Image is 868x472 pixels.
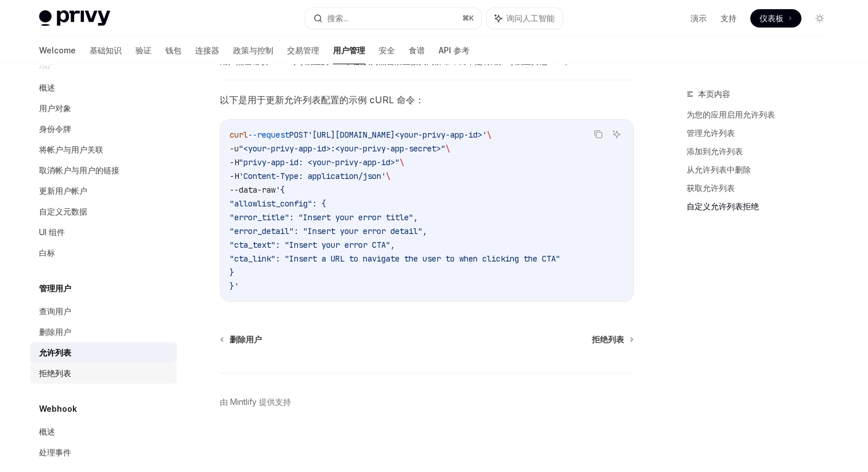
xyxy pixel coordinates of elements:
a: 钱包 [165,37,181,64]
a: 删除用户 [221,334,262,345]
a: 拒绝列表 [30,363,177,384]
a: 查询用户 [30,301,177,322]
font: 询问人工智能 [506,13,555,23]
font: 本页内容 [698,89,730,99]
span: '[URL][DOMAIN_NAME]<your-privy-app-id>' [308,130,487,140]
font: Webhook [39,404,77,414]
span: curl [230,130,248,140]
font: 用户点击错误 CTA 时导航至的 URL。默认为点击后直接关闭屏幕，而不是将用户导航至其他 URL。 [220,56,572,66]
a: 交易管理 [287,37,319,64]
font: UI 组件 [39,227,65,237]
span: "error_title": "Insert your error title", [230,212,418,223]
font: 处理事件 [39,447,71,457]
font: 钱包 [165,45,181,55]
a: 为您的应用启用允许列表 [687,106,838,124]
a: 概述 [30,77,177,98]
font: 由 Mintlify 提供支持 [220,397,291,407]
a: 删除用户 [30,322,177,342]
font: 更新用户帐户 [39,186,87,196]
span: \ [445,143,450,154]
a: 食谱 [409,37,425,64]
span: "allowlist_config": { [230,198,326,209]
font: 以下是用于更新允许列表配置的示例 cURL 命令： [220,94,424,106]
font: 交易管理 [287,45,319,55]
font: 用户对象 [39,103,71,113]
font: 白标 [39,248,55,258]
font: 拒绝列表 [39,368,71,378]
span: POST [289,130,308,140]
span: \ [400,157,404,167]
font: 连接器 [195,45,219,55]
button: 复制代码块中的内容 [591,127,606,142]
span: -u [230,143,239,154]
font: 取消帐户与用户的链接 [39,165,119,175]
a: 用户对象 [30,98,177,119]
span: } [230,267,234,278]
a: 自定义允许列表拒绝 [687,197,838,216]
a: 添加到允许列表 [687,142,838,161]
span: }' [230,281,239,291]
font: 用户管理 [333,45,365,55]
a: 更新用户帐户 [30,181,177,201]
span: -H [230,171,239,181]
a: 仪表板 [750,9,801,28]
a: 验证 [135,37,152,64]
font: 食谱 [409,45,425,55]
button: 切换暗模式 [811,9,829,28]
font: 政策与控制 [233,45,273,55]
button: 搜索...⌘K [305,8,481,29]
a: 白标 [30,243,177,263]
a: 由 Mintlify 提供支持 [220,396,291,408]
a: 概述 [30,422,177,442]
font: 管理用户 [39,283,71,293]
font: 为您的应用启用允许列表 [687,110,775,119]
font: 删除用户 [39,327,71,337]
font: 搜索... [327,13,348,23]
a: UI 组件 [30,222,177,243]
font: 查询用户 [39,306,71,316]
font: 拒绝列表 [592,334,624,344]
font: 将帐户与用户关联 [39,145,103,154]
a: API 参考 [439,37,470,64]
span: 'Content-Type: application/json' [239,171,386,181]
a: 允许列表 [30,342,177,363]
a: 取消帐户与用户的链接 [30,160,177,181]
span: "error_detail": "Insert your error detail", [230,226,427,236]
font: 基础知识 [90,45,122,55]
font: 概述 [39,427,55,436]
font: 仪表板 [759,13,784,23]
font: 安全 [379,45,395,55]
span: "<your-privy-app-id>:<your-privy-app-secret>" [239,143,445,154]
span: \ [487,130,491,140]
img: 灯光标志 [39,10,110,26]
font: 允许列表 [39,348,71,357]
font: 获取允许列表 [687,183,735,193]
a: 连接器 [195,37,219,64]
a: 演示 [691,13,707,24]
span: --request [248,130,289,140]
font: 删除用户 [230,334,262,344]
font: 自定义允许列表拒绝 [687,201,759,211]
a: 将帐户与用户关联 [30,139,177,160]
font: 添加到允许列表 [687,146,743,156]
font: K [469,14,474,22]
a: 政策与控制 [233,37,273,64]
a: 基础知识 [90,37,122,64]
span: "cta_link": "Insert a URL to navigate the user to when clicking the CTA" [230,253,560,264]
a: 拒绝列表 [592,334,633,345]
font: 自定义元数据 [39,206,87,216]
a: 身份令牌 [30,119,177,139]
a: 处理事件 [30,442,177,463]
a: 安全 [379,37,395,64]
span: '{ [276,185,285,195]
a: 用户管理 [333,37,365,64]
a: 管理允许列表 [687,124,838,142]
font: 支持 [720,13,737,23]
span: "cta_text": "Insert your error CTA", [230,240,395,250]
button: 询问人工智能 [609,127,624,142]
a: 支持 [720,13,737,24]
font: 演示 [691,13,707,23]
font: 身份令牌 [39,124,71,134]
font: 概述 [39,83,55,92]
font: ⌘ [462,14,469,22]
